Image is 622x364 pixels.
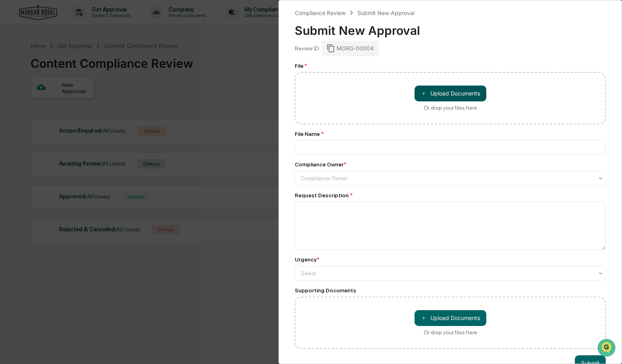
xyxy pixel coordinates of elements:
[295,256,319,263] div: Urgency
[56,134,96,140] a: Powered byPylon
[79,134,96,140] span: Pylon
[322,41,379,56] div: MORG-00004
[135,63,144,72] button: Start new chat
[5,97,54,111] a: 🖐️Preclearance
[424,105,477,111] div: Or drop your files here
[424,329,477,335] div: Or drop your files here
[8,101,14,107] div: 🖐️
[8,61,22,75] img: 1746055101610-c473b297-6a78-478c-a979-82029cc54cd1
[421,314,426,322] span: ＋
[295,192,606,198] div: Request Description
[415,310,486,326] button: Or drop your files here
[27,69,100,75] div: We're available if you need us!
[421,90,426,97] span: ＋
[5,112,53,126] a: 🔎Data Lookup
[295,10,346,16] div: Compliance Review
[8,17,144,29] p: How can we help?
[295,45,320,51] div: Review ID:
[357,10,415,16] div: Submit New Approval
[54,97,102,111] a: 🗄️Attestations
[295,63,606,69] div: File
[16,115,50,123] span: Data Lookup
[65,100,98,108] span: Attestations
[295,131,606,137] div: File Name
[27,61,130,69] div: Start new chat
[295,17,606,38] div: Submit New Approval
[295,161,346,168] div: Compliance Owner
[295,287,606,293] div: Supporting Documents
[8,116,14,122] div: 🔎
[415,86,486,101] button: Or drop your files here
[16,100,51,108] span: Preclearance
[597,338,618,359] iframe: Open customer support
[58,101,64,107] div: 🗄️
